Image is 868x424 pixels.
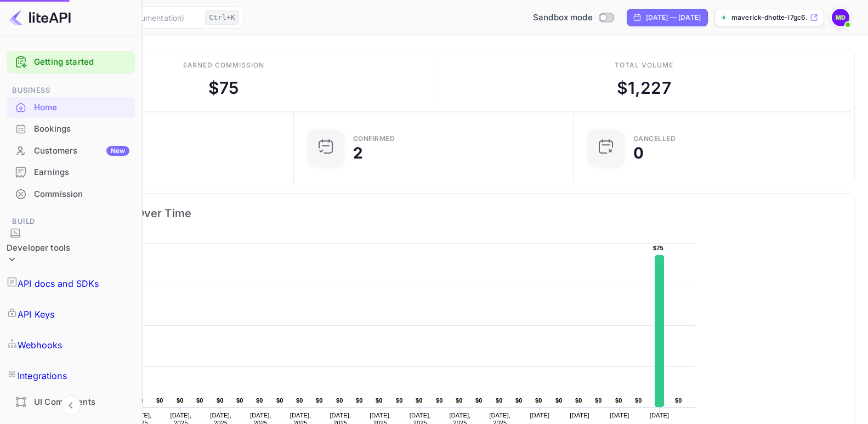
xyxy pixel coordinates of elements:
div: Commission [7,184,135,205]
span: Build [7,216,135,228]
text: $0 [615,397,622,404]
div: UI Components [34,396,129,409]
text: $0 [496,397,503,404]
div: CustomersNew [7,140,135,162]
div: New [106,146,129,156]
text: $0 [196,397,203,404]
a: Earnings [7,162,135,182]
a: API Keys [7,299,135,330]
div: Getting started [7,51,135,74]
text: $0 [555,397,563,404]
div: 2 [353,145,363,161]
text: [DATE] [570,412,589,419]
div: Confirmed [353,135,395,142]
text: $0 [575,397,582,404]
p: Webhooks [18,338,62,352]
a: UI Components [7,392,135,412]
text: $0 [396,397,403,404]
div: Commission [34,188,129,201]
text: $0 [177,397,184,404]
text: $0 [515,397,523,404]
text: $0 [376,397,383,404]
text: $0 [456,397,463,404]
text: $0 [416,397,423,404]
p: maverick-dhotte-l7gc6.... [731,13,808,22]
img: LiteAPI logo [9,9,71,26]
text: $0 [316,397,323,404]
div: Ctrl+K [205,10,239,25]
div: Customers [34,145,129,157]
div: Developer tools [7,242,70,255]
div: Click to change the date range period [627,9,708,26]
div: $ 1,227 [617,76,671,100]
text: $0 [236,397,243,404]
div: Total volume [615,60,673,70]
div: Home [34,101,129,114]
div: Earnings [7,162,135,183]
a: Integrations [7,360,135,391]
p: API docs and SDKs [18,277,99,290]
text: [DATE] [530,412,550,419]
span: Commission Growth Over Time [25,205,843,222]
a: CustomersNew [7,140,135,161]
div: Bookings [34,123,129,135]
a: Home [7,97,135,117]
a: Bookings [7,118,135,139]
text: $0 [475,397,483,404]
div: Switch to Production mode [529,12,618,24]
div: CANCELLED [633,135,676,142]
text: [DATE] [610,412,629,419]
text: [DATE] [650,412,670,419]
p: Integrations [18,369,67,382]
text: $0 [217,397,224,404]
span: Sandbox mode [533,12,593,24]
div: Earned commission [183,60,264,70]
div: UI Components [7,392,135,413]
text: $0 [595,397,602,404]
text: $0 [296,397,303,404]
a: API docs and SDKs [7,268,135,299]
div: 0 [633,145,644,161]
div: Earnings [34,166,129,179]
p: API Keys [18,308,54,321]
a: Webhooks [7,330,135,360]
a: Commission [7,184,135,204]
div: $ 75 [208,76,239,100]
button: Collapse navigation [61,395,81,415]
div: [DATE] — [DATE] [646,13,701,22]
text: $0 [436,397,443,404]
text: $75 [653,245,663,251]
text: $0 [535,397,542,404]
text: $0 [635,397,642,404]
div: Home [7,97,135,118]
text: $0 [156,397,163,404]
text: $0 [336,397,343,404]
img: Maverick Dhotte [832,9,849,26]
div: Bookings [7,118,135,140]
div: Developer tools [7,228,70,269]
text: $0 [356,397,363,404]
text: $0 [256,397,263,404]
text: $0 [675,397,682,404]
text: $0 [276,397,283,404]
span: Business [7,84,135,97]
a: Getting started [34,56,129,69]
